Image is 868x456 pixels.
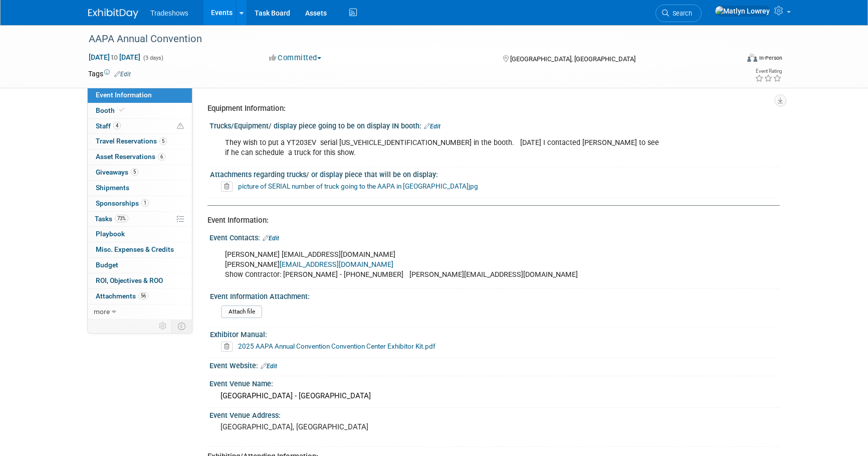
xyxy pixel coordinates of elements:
[142,55,163,61] span: (3 days)
[96,168,138,176] span: Giveaways
[96,91,152,99] span: Event Information
[263,235,279,242] a: Edit
[218,245,670,285] div: [PERSON_NAME] [EMAIL_ADDRESS][DOMAIN_NAME] [PERSON_NAME] Show Contractor: [PERSON_NAME] - [PHONE_...
[96,137,167,145] span: Travel Reservations
[85,30,723,48] div: AAPA Annual Convention
[207,215,772,226] div: Event Information:
[88,289,192,304] a: Attachments56
[238,342,436,350] a: 2025 AAPA Annual Convention Convention Center Exhibitor Kit.pdf
[88,227,192,242] a: Playbook
[88,196,192,211] a: Sponsorships1
[218,133,670,163] div: They wish to put a YT203EV serial [US_VEHICLE_IDENTIFICATION_NUMBER] in the booth. [DATE] I conta...
[88,305,192,320] a: more
[96,276,163,284] span: ROI, Objectives & ROO
[510,55,635,63] span: [GEOGRAPHIC_DATA], [GEOGRAPHIC_DATA]
[150,9,188,17] span: Tradeshows
[210,289,775,301] div: Event Information Attachment:
[158,153,165,161] span: 6
[679,52,782,67] div: Event Format
[747,54,757,62] img: Format-Inperson.png
[88,134,192,149] a: Travel Reservations5
[88,88,192,103] a: Event Information
[119,107,124,113] i: Booth reservation complete
[221,183,237,190] a: Delete attachment?
[177,122,184,131] span: Potential Scheduling Conflict -- at least one attendee is tagged in another overlapping event.
[96,230,125,238] span: Playbook
[209,408,780,420] div: Event Venue Address:
[172,320,192,333] td: Toggle Event Tabs
[141,199,149,207] span: 1
[115,215,128,222] span: 73%
[96,153,165,161] span: Asset Reservations
[154,320,172,333] td: Personalize Event Tab Strip
[210,167,775,180] div: Attachments regarding trucks/ or display piece that will be on display:
[96,261,118,269] span: Budget
[159,137,167,145] span: 5
[715,6,770,17] img: Matlyn Lowrey
[261,363,277,370] a: Edit
[88,53,141,62] span: [DATE] [DATE]
[88,258,192,273] a: Budget
[88,165,192,180] a: Giveaways5
[221,343,237,350] a: Delete attachment?
[138,292,148,299] span: 56
[131,168,138,176] span: 5
[209,376,780,389] div: Event Venue Name:
[221,422,436,431] pre: [GEOGRAPHIC_DATA], [GEOGRAPHIC_DATA]
[424,123,441,130] a: Edit
[94,308,110,316] span: more
[88,273,192,288] a: ROI, Objectives & ROO
[96,184,129,192] span: Shipments
[95,215,128,223] span: Tasks
[209,118,780,131] div: Trucks/Equipment/ display piece going to be on display IN booth:
[96,245,174,253] span: Misc. Expenses & Credits
[209,358,780,371] div: Event Website:
[755,69,782,74] div: Event Rating
[88,212,192,227] a: Tasks73%
[88,242,192,257] a: Misc. Expenses & Credits
[96,199,149,207] span: Sponsorships
[217,388,772,404] div: [GEOGRAPHIC_DATA] - [GEOGRAPHIC_DATA]
[88,103,192,118] a: Booth
[113,122,121,129] span: 4
[96,122,121,130] span: Staff
[656,5,702,22] a: Search
[88,181,192,196] a: Shipments
[210,327,775,340] div: Exhibitor Manual:
[88,119,192,134] a: Staff4
[266,53,325,63] button: Committed
[88,69,131,79] td: Tags
[207,103,772,114] div: Equipment Information:
[88,149,192,165] a: Asset Reservations6
[209,230,780,243] div: Event Contacts:
[96,106,126,114] span: Booth
[88,9,138,19] img: ExhibitDay
[96,292,148,300] span: Attachments
[114,71,131,78] a: Edit
[669,10,692,17] span: Search
[238,182,478,190] a: picture of SERIAL number of truck going to the AAPA in [GEOGRAPHIC_DATA]jpg
[110,53,119,61] span: to
[280,260,393,269] a: [EMAIL_ADDRESS][DOMAIN_NAME]
[759,54,782,62] div: In-Person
